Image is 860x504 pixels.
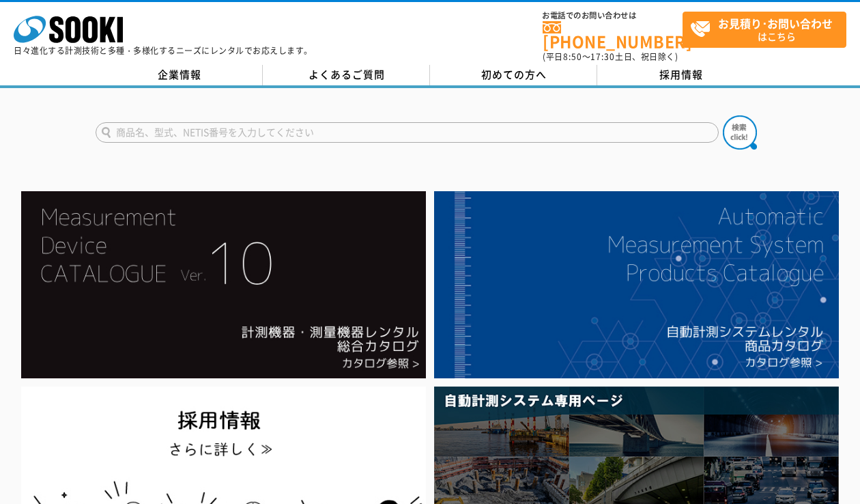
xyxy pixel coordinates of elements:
[563,51,582,63] span: 8:50
[718,15,833,31] strong: お見積り･お問い合わせ
[597,65,764,85] a: 採用情報
[690,12,846,46] span: はこちら
[263,65,430,85] a: よくあるご質問
[14,46,313,55] p: 日々進化する計測技術と多種・多様化するニーズにレンタルでお応えします。
[96,122,719,143] input: 商品名、型式、NETIS番号を入力してください
[21,191,426,378] img: Catalog Ver10
[543,51,678,63] span: (平日 ～ 土日、祝日除く)
[543,12,683,20] span: お電話でのお問い合わせは
[434,191,839,378] img: 自動計測システムカタログ
[543,21,683,49] a: [PHONE_NUMBER]
[683,12,846,48] a: お見積り･お問い合わせはこちら
[590,51,615,63] span: 17:30
[96,65,263,85] a: 企業情報
[723,115,757,150] img: btn_search.png
[481,67,547,82] span: 初めての方へ
[430,65,597,85] a: 初めての方へ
